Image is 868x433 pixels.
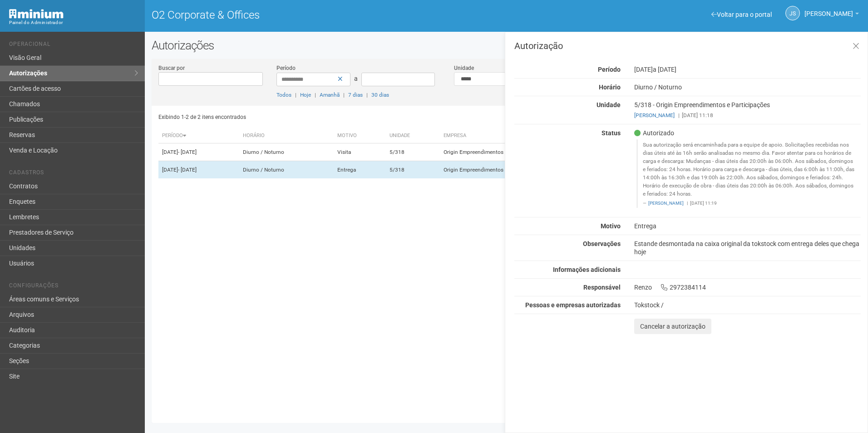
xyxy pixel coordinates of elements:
[634,111,861,119] div: [DATE] 11:18
[334,143,386,161] td: Visita
[627,240,868,256] div: Estande desmontada na caixa original da tokstock com entrega deles que chega hoje
[315,92,316,98] span: |
[785,6,800,20] a: JS
[9,9,64,19] img: Minium
[178,167,197,173] span: - [DATE]
[152,39,861,52] h2: Autorizações
[440,128,645,143] th: Empresa
[9,41,138,50] li: Operacional
[276,92,291,98] a: Todos
[276,64,296,72] label: Período
[627,83,868,91] div: Diurno / Noturno
[152,9,500,21] h1: O2 Corporate & Offices
[366,92,368,98] span: |
[711,11,772,18] a: Voltar para o portal
[158,110,503,124] div: Exibindo 1-2 de 2 itens encontrados
[627,222,868,230] div: Entrega
[525,301,621,309] strong: Pessoas e empresas autorizadas
[371,92,389,98] a: 30 dias
[804,11,859,19] a: [PERSON_NAME]
[386,143,440,161] td: 5/318
[239,161,334,179] td: Diurno / Noturno
[627,283,868,291] div: Renzo 2972384114
[158,161,240,179] td: [DATE]
[320,92,340,98] a: Amanhã
[636,139,861,208] blockquote: Sua autorização será encaminhada para a equipe de apoio. Solicitações recebidas nos dias úteis at...
[601,222,621,230] strong: Motivo
[9,282,138,292] li: Configurações
[386,161,440,179] td: 5/318
[300,92,311,98] a: Hoje
[178,149,197,155] span: - [DATE]
[343,92,345,98] span: |
[634,319,711,334] button: Cancelar a autorização
[634,301,861,309] div: Tokstock /
[158,64,185,72] label: Buscar por
[602,129,621,137] strong: Status
[653,66,676,73] span: a [DATE]
[440,143,645,161] td: Origin Empreendimentos e Participações
[687,201,688,206] span: |
[348,92,363,98] a: 7 dias
[239,143,334,161] td: Diurno / Noturno
[598,66,621,73] strong: Período
[9,169,138,179] li: Cadastros
[553,266,621,273] strong: Informações adicionais
[454,64,474,72] label: Unidade
[386,128,440,143] th: Unidade
[514,41,861,50] h3: Autorização
[643,200,856,207] footer: [DATE] 11:19
[239,128,334,143] th: Horário
[634,112,675,118] a: [PERSON_NAME]
[804,1,853,17] span: Jeferson Souza
[158,128,240,143] th: Período
[583,240,621,247] strong: Observações
[334,161,386,179] td: Entrega
[158,143,240,161] td: [DATE]
[634,129,674,137] span: Autorizado
[354,75,358,82] span: a
[295,92,296,98] span: |
[627,101,868,119] div: 5/318 - Origin Empreendimentos e Participações
[648,201,684,206] a: [PERSON_NAME]
[334,128,386,143] th: Motivo
[9,19,138,27] div: Painel do Administrador
[440,161,645,179] td: Origin Empreendimentos e Participações
[583,284,621,291] strong: Responsável
[678,112,680,118] span: |
[599,84,621,91] strong: Horário
[597,101,621,108] strong: Unidade
[627,65,868,74] div: [DATE]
